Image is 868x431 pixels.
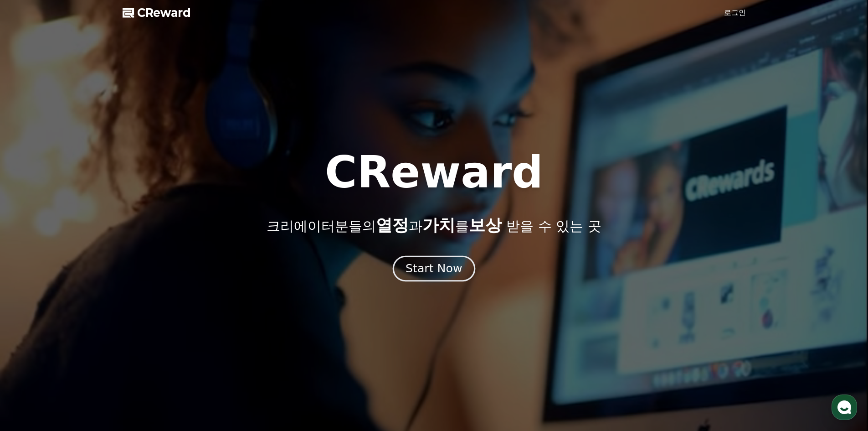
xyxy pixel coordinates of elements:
[267,216,601,234] p: 크리에이터분들의 과 를 받을 수 있는 곳
[395,265,473,274] a: Start Now
[83,303,94,311] span: 대화
[141,303,152,310] span: 설정
[724,7,746,18] a: 로그인
[60,289,118,312] a: 대화
[469,216,502,234] span: 보상
[393,255,475,281] button: Start Now
[29,303,34,310] span: 홈
[137,5,191,20] span: CReward
[406,261,462,276] div: Start Now
[376,216,409,234] span: 열정
[325,151,543,194] h1: CReward
[123,5,191,20] a: CReward
[3,289,60,312] a: 홈
[118,289,175,312] a: 설정
[422,216,455,234] span: 가치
